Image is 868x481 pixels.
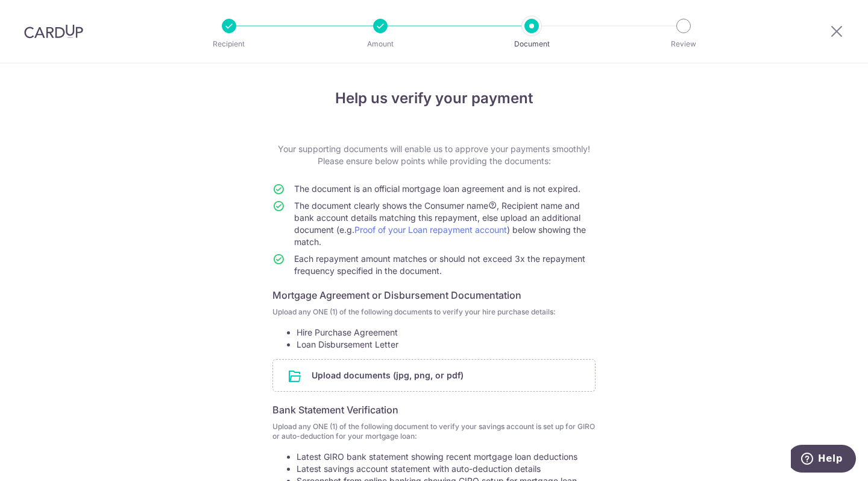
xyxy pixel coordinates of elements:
li: Latest GIRO bank statement showing recent mortgage loan deductions [297,451,596,463]
p: Amount [336,38,425,50]
h6: Bank Statement Verification [272,403,596,417]
p: Document [487,38,576,50]
div: Upload documents (jpg, png, or pdf) [272,359,596,392]
p: Upload any ONE (1) of the following document to verify your savings account is set up for GIRO or... [272,422,596,441]
h6: Mortgage Agreement or Disbursement Documentation [272,288,596,302]
iframe: Opens a widget where you can find more information [791,445,856,475]
h4: Help us verify your payment [272,88,596,109]
p: Review [639,38,728,50]
li: Loan Disbursement Letter [297,339,596,351]
p: Your supporting documents will enable us to approve your payments smoothly! Please ensure below p... [272,143,596,167]
p: Upload any ONE (1) of the following documents to verify your hire purchase details: [272,307,596,317]
p: Recipient [184,38,274,50]
span: Each repayment amount matches or should not exceed 3x the repayment frequency specified in the do... [294,253,585,276]
li: Latest savings account statement with auto-deduction details [297,463,596,475]
span: The document is an official mortgage loan agreement and is not expired. [294,183,580,194]
a: Proof of your Loan repayment account [354,225,507,235]
li: Hire Purchase Agreement [297,327,596,339]
span: The document clearly shows the Consumer name , Recipient name and bank account details matching t... [294,200,586,247]
img: CardUp [24,24,83,39]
